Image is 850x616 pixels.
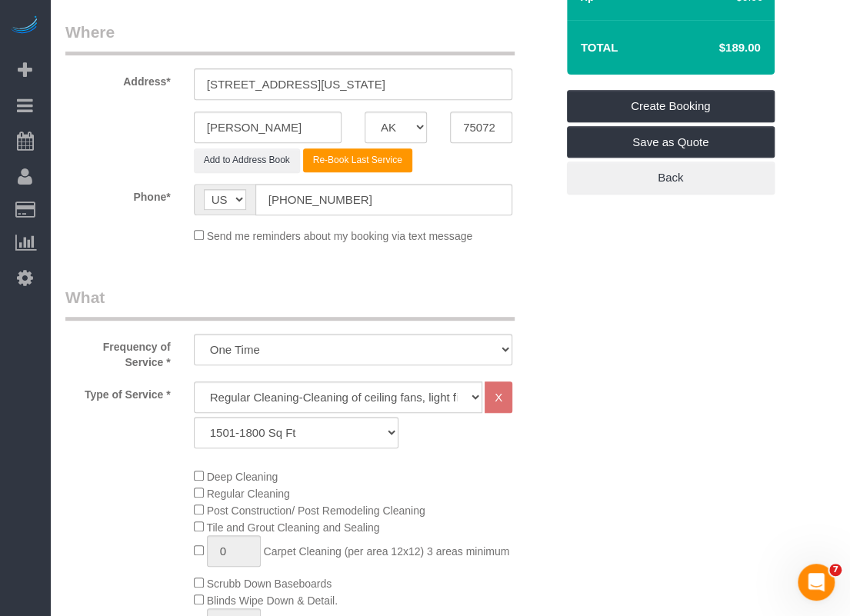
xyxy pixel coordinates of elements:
span: Tile and Grout Cleaning and Sealing [206,521,379,534]
span: Carpet Cleaning (per area 12x12) 3 areas minimum [263,545,509,558]
legend: Where [65,21,515,55]
span: Post Construction/ Post Remodeling Cleaning [207,504,425,517]
label: Address* [54,68,182,89]
h4: $189.00 [672,42,760,55]
a: Create Booking [567,90,775,122]
a: Save as Quote [567,126,775,158]
strong: Total [581,41,618,54]
label: Type of Service * [54,381,182,402]
input: City* [194,112,342,143]
span: Scrubb Down Baseboards [207,578,332,590]
a: Back [567,161,775,194]
legend: What [65,286,515,321]
img: Automaid Logo [9,15,40,37]
span: Deep Cleaning [207,471,278,483]
span: 7 [829,564,842,576]
iframe: Intercom live chat [798,564,835,601]
span: Blinds Wipe Down & Detail. [207,594,338,607]
span: Send me reminders about my booking via text message [207,230,473,242]
button: Re-Book Last Service [303,148,412,172]
label: Frequency of Service * [54,334,182,370]
input: Phone* [255,184,512,215]
input: Zip Code* [450,112,512,143]
label: Phone* [54,184,182,205]
button: Add to Address Book [194,148,300,172]
span: Regular Cleaning [207,488,290,500]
